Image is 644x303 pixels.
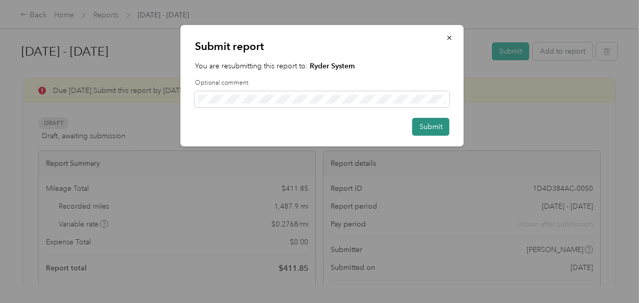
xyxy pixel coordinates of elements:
p: You are resubmitting this report to: [195,61,450,71]
iframe: Everlance-gr Chat Button Frame [587,246,644,303]
p: Submit report [195,39,450,54]
strong: Ryder System [310,62,355,70]
button: Submit [412,118,450,136]
label: Optional comment [195,79,450,88]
